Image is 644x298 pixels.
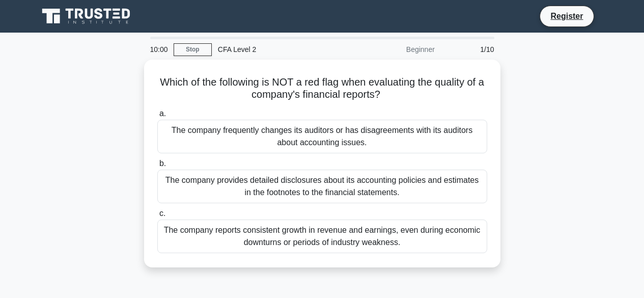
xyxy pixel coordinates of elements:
div: The company frequently changes its auditors or has disagreements with its auditors about accounti... [157,120,487,153]
div: 10:00 [144,39,174,60]
div: The company provides detailed disclosures about its accounting policies and estimates in the foot... [157,170,487,203]
h5: Which of the following is NOT a red flag when evaluating the quality of a company's financial rep... [156,76,488,101]
span: b. [159,159,166,168]
div: 1/10 [441,39,500,60]
span: a. [159,109,166,118]
div: Beginner [352,39,441,60]
a: Register [544,10,589,22]
span: c. [159,209,165,218]
div: The company reports consistent growth in revenue and earnings, even during economic downturns or ... [157,220,487,253]
div: CFA Level 2 [212,39,352,60]
a: Stop [174,43,212,56]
